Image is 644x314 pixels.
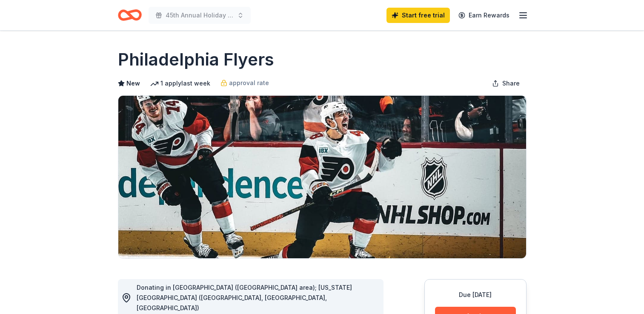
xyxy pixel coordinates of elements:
a: approval rate [220,78,269,88]
button: Share [485,75,527,92]
span: 45th Annual Holiday Craft Show [166,10,234,20]
div: Due [DATE] [435,290,516,300]
div: 1 apply last week [150,78,210,88]
span: Share [502,78,520,88]
a: Start free trial [386,8,450,23]
h1: Philadelphia Flyers [118,48,274,71]
span: Donating in [GEOGRAPHIC_DATA] ([GEOGRAPHIC_DATA] area); [US_STATE][GEOGRAPHIC_DATA] ([GEOGRAPHIC_... [137,284,352,311]
span: approval rate [229,78,269,88]
img: Image for Philadelphia Flyers [118,96,526,258]
span: New [126,78,140,88]
a: Home [118,5,142,25]
a: Earn Rewards [453,8,515,23]
button: 45th Annual Holiday Craft Show [149,7,251,24]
